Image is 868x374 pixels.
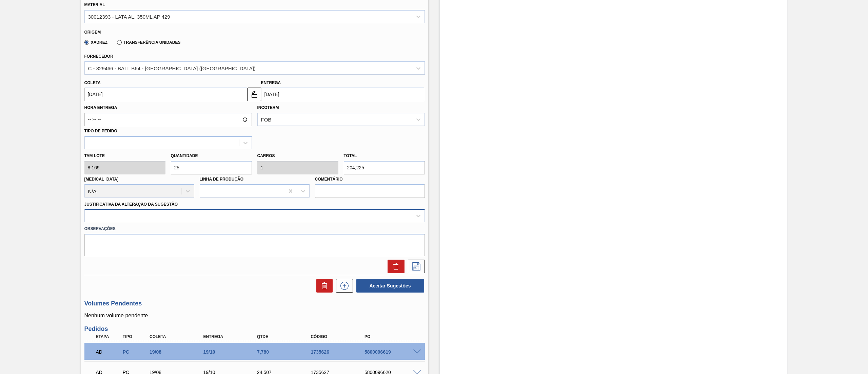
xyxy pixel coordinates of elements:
label: Fornecedor [84,54,113,59]
div: Tipo [121,334,150,339]
div: Código [309,334,370,339]
h3: Pedidos [84,325,425,333]
label: Transferência Unidades [117,40,180,45]
label: Hora Entrega [84,103,252,113]
div: Pedido de Compra [121,349,150,355]
div: C - 329466 - BALL B64 - [GEOGRAPHIC_DATA] ([GEOGRAPHIC_DATA]) [88,65,256,71]
div: Nova sugestão [333,279,353,293]
button: locked [248,88,261,101]
div: 5800096619 [363,349,424,355]
label: Material [84,2,105,7]
label: Justificativa da Alteração da Sugestão [84,202,178,207]
label: Carros [257,153,275,158]
label: Coleta [84,80,101,85]
p: AD [96,349,122,355]
label: Incoterm [257,105,279,110]
div: 19/10/2024 [201,349,263,355]
label: Comentário [315,174,425,184]
div: PO [363,334,424,339]
div: 1735626 [309,349,370,355]
label: Observações [84,224,425,234]
div: FOB [261,117,272,123]
label: Linha de Produção [200,177,244,182]
label: [MEDICAL_DATA] [84,177,119,182]
label: Xadrez [84,40,108,45]
button: Aceitar Sugestões [356,279,424,293]
div: Entrega [201,334,263,339]
div: Aguardando Descarga [94,344,123,359]
label: Quantidade [171,153,198,158]
div: Qtde [255,334,317,339]
label: Origem [84,30,101,35]
h3: Volumes Pendentes [84,300,425,307]
label: Tam lote [84,151,165,161]
div: Excluir Sugestões [313,279,333,293]
input: dd/mm/yyyy [84,88,248,101]
p: Nenhum volume pendente [84,313,425,319]
div: 19/08/2024 [148,349,209,355]
div: Salvar Sugestão [405,260,425,273]
div: 7,780 [255,349,317,355]
div: Aceitar Sugestões [353,278,425,293]
input: dd/mm/yyyy [261,88,424,101]
div: 30012393 - LATA AL. 350ML AP 429 [88,14,170,19]
div: Coleta [148,334,209,339]
div: Etapa [94,334,123,339]
label: Entrega [261,80,281,85]
label: Total [344,153,357,158]
img: locked [250,90,258,98]
div: Excluir Sugestão [384,260,405,273]
label: Tipo de pedido [84,129,117,133]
